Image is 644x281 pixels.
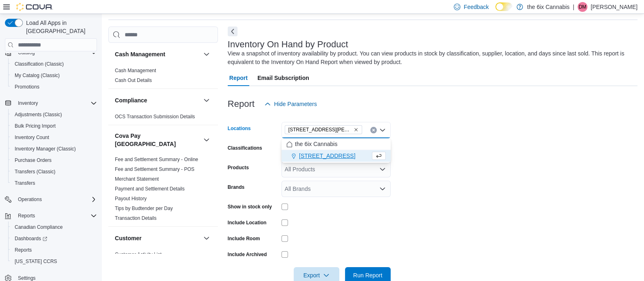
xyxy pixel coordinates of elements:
[379,166,386,173] button: Open list of options
[8,70,100,81] button: My Catalog (Classic)
[15,195,45,204] button: Operations
[228,204,272,210] label: Show in stock only
[18,212,35,219] span: Reports
[115,205,173,212] span: Tips by Budtender per Day
[202,49,211,59] button: Cash Management
[115,234,200,242] button: Customer
[228,145,262,151] label: Classifications
[295,140,337,148] span: the 6ix Cannabis
[11,234,51,243] a: Dashboards
[228,251,267,258] label: Include Archived
[228,27,237,36] button: Next
[115,196,147,201] a: Payout History
[2,210,100,221] button: Reports
[115,68,156,73] a: Cash Management
[15,168,55,175] span: Transfers (Classic)
[281,150,391,162] button: [STREET_ADDRESS]
[8,233,100,244] a: Dashboards
[2,97,100,109] button: Inventory
[108,66,218,89] div: Cash Management
[8,166,100,177] button: Transfers (Classic)
[15,157,52,164] span: Purchase Orders
[11,121,59,131] a: Bulk Pricing Import
[281,138,391,162] div: Choose from the following options
[11,110,97,119] span: Adjustments (Classic)
[228,99,255,109] h3: Report
[115,157,198,162] a: Fee and Settlement Summary - Online
[202,135,211,145] button: Cova Pay [GEOGRAPHIC_DATA]
[285,125,362,134] span: 475 Westney Rd. North
[115,50,165,58] h3: Cash Management
[228,164,249,171] label: Products
[11,133,97,142] span: Inventory Count
[11,59,97,69] span: Classification (Classic)
[115,166,194,173] span: Fee and Settlement Summary - POS
[11,71,63,80] a: My Catalog (Classic)
[11,82,43,92] a: Promotions
[8,58,100,70] button: Classification (Classic)
[11,144,97,154] span: Inventory Manager (Classic)
[115,251,162,258] span: Customer Activity List
[11,167,59,177] a: Transfers (Classic)
[281,138,391,150] button: the 6ix Cannabis
[228,40,348,49] h3: Inventory On Hand by Product
[11,245,97,255] span: Reports
[11,178,38,188] a: Transfers
[115,252,162,257] a: Customer Activity List
[229,70,248,86] span: Report
[115,77,152,83] a: Cash Out Details
[115,77,152,84] span: Cash Out Details
[115,186,185,192] span: Payment and Settlement Details
[228,49,633,66] div: View a snapshot of inventory availability by product. You can view products in stock by classific...
[579,2,587,12] span: DM
[15,224,63,230] span: Canadian Compliance
[115,132,200,148] button: Cova Pay [GEOGRAPHIC_DATA]
[11,121,97,131] span: Bulk Pricing Import
[354,127,358,132] button: Remove 475 Westney Rd. North from selection in this group
[115,114,195,119] a: OCS Transaction Submission Details
[11,82,97,92] span: Promotions
[115,50,200,58] button: Cash Management
[115,113,195,120] span: OCS Transaction Submission Details
[228,235,260,242] label: Include Room
[115,67,156,74] span: Cash Management
[527,2,569,12] p: the 6ix Cannabis
[464,3,488,11] span: Feedback
[108,112,218,125] div: Compliance
[15,180,35,186] span: Transfers
[15,211,38,221] button: Reports
[115,96,200,104] button: Compliance
[8,177,100,189] button: Transfers
[495,2,512,11] input: Dark Mode
[11,155,97,165] span: Purchase Orders
[11,71,97,80] span: My Catalog (Classic)
[8,81,100,93] button: Promotions
[23,19,97,35] span: Load All Apps in [GEOGRAPHIC_DATA]
[8,244,100,256] button: Reports
[228,219,266,226] label: Include Location
[11,110,65,119] a: Adjustments (Classic)
[18,196,42,203] span: Operations
[11,222,66,232] a: Canadian Compliance
[18,100,38,106] span: Inventory
[573,2,574,12] p: |
[8,132,100,143] button: Inventory Count
[379,127,386,133] button: Close list of options
[8,109,100,120] button: Adjustments (Classic)
[353,271,382,279] span: Run Report
[115,206,173,211] a: Tips by Budtender per Day
[115,96,147,104] h3: Compliance
[15,235,47,242] span: Dashboards
[108,155,218,226] div: Cova Pay [GEOGRAPHIC_DATA]
[11,234,97,243] span: Dashboards
[15,98,41,108] button: Inventory
[15,195,97,204] span: Operations
[15,61,64,67] span: Classification (Classic)
[15,98,97,108] span: Inventory
[15,247,32,253] span: Reports
[115,176,159,182] span: Merchant Statement
[15,211,97,221] span: Reports
[115,166,194,172] a: Fee and Settlement Summary - POS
